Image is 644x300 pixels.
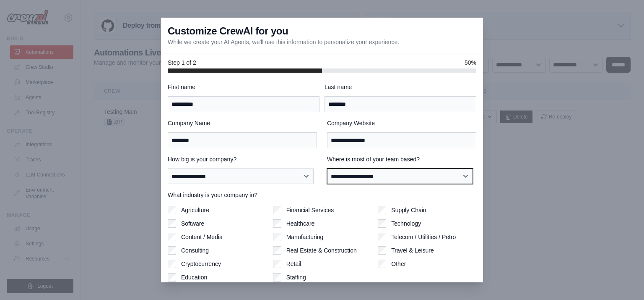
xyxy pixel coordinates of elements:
[168,38,399,46] p: While we create your AI Agents, we'll use this information to personalize your experience.
[286,219,315,228] label: Healthcare
[181,260,221,268] label: Cryptocurrency
[181,273,207,282] label: Education
[286,246,357,255] label: Real Estate & Construction
[286,273,306,282] label: Staffing
[327,119,476,127] label: Company Website
[391,260,406,268] label: Other
[286,260,301,268] label: Retail
[286,233,324,241] label: Manufacturing
[602,260,644,300] iframe: Chat Widget
[181,219,204,228] label: Software
[168,24,288,38] h3: Customize CrewAI for you
[286,206,334,214] label: Financial Services
[325,83,476,91] label: Last name
[168,191,476,199] label: What industry is your company in?
[391,219,421,228] label: Technology
[391,246,434,255] label: Travel & Leisure
[391,206,426,214] label: Supply Chain
[465,58,476,67] span: 50%
[181,246,209,255] label: Consulting
[181,233,223,241] label: Content / Media
[168,155,317,163] label: How big is your company?
[168,83,319,91] label: First name
[168,58,196,67] span: Step 1 of 2
[168,119,317,127] label: Company Name
[327,155,476,163] label: Where is most of your team based?
[391,233,456,241] label: Telecom / Utilities / Petro
[181,206,209,214] label: Agriculture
